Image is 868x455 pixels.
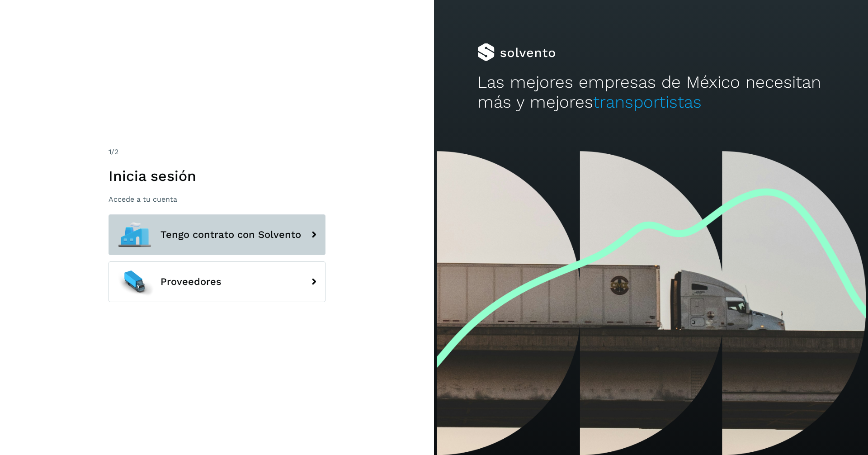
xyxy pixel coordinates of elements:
[477,72,825,113] h2: Las mejores empresas de México necesitan más y mejores
[108,167,325,185] h1: Inicia sesión
[160,276,222,287] span: Proveedores
[108,147,111,156] span: 1
[160,229,301,240] span: Tengo contrato con Solvento
[108,214,325,255] button: Tengo contrato con Solvento
[108,147,325,157] div: /2
[108,261,325,302] button: Proveedores
[593,92,702,112] span: transportistas
[108,195,325,204] p: Accede a tu cuenta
